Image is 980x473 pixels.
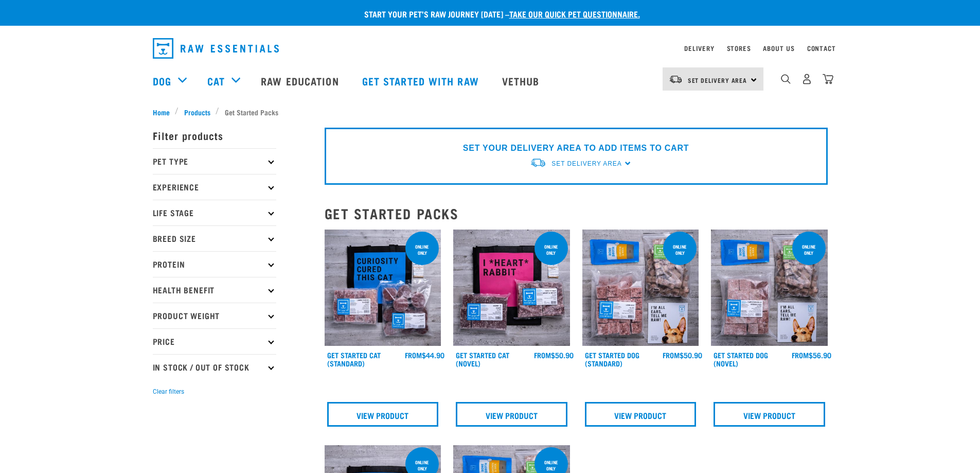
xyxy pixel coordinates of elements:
[801,74,812,84] img: user.png
[153,38,279,59] img: Raw Essentials Logo
[663,239,697,260] div: online only
[585,353,639,365] a: Get Started Dog (Standard)
[711,230,828,346] img: NSP Dog Novel Update
[145,34,836,63] nav: dropdown navigation
[684,46,714,50] a: Delivery
[582,230,699,346] img: NSP Dog Standard Update
[456,402,567,427] a: View Product
[325,205,828,221] h2: Get Started Packs
[327,402,439,427] a: View Product
[405,353,422,357] span: FROM
[153,107,175,117] a: Home
[456,353,509,365] a: Get Started Cat (Novel)
[153,251,276,277] p: Protein
[551,160,621,167] span: Set Delivery Area
[492,60,553,101] a: Vethub
[184,107,210,117] span: Products
[763,46,794,50] a: About Us
[325,230,441,346] img: Assortment Of Raw Essential Products For Cats Including, Blue And Black Tote Bag With "Curiosity ...
[727,46,751,50] a: Stores
[153,225,276,251] p: Breed Size
[179,107,216,117] a: Products
[153,328,276,354] p: Price
[207,73,225,89] a: Cat
[153,148,276,174] p: Pet Type
[688,78,747,82] span: Set Delivery Area
[792,351,831,359] div: $56.90
[153,303,276,328] p: Product Weight
[153,107,828,117] nav: breadcrumbs
[792,353,809,357] span: FROM
[792,239,826,260] div: online only
[153,200,276,225] p: Life Stage
[153,107,170,117] span: Home
[714,402,825,427] a: View Product
[405,239,439,260] div: online only
[585,402,697,427] a: View Product
[807,46,836,50] a: Contact
[663,353,680,357] span: FROM
[669,75,683,84] img: van-moving.png
[153,73,171,89] a: Dog
[823,74,833,84] img: home-icon@2x.png
[153,277,276,303] p: Health Benefit
[463,142,689,154] p: SET YOUR DELIVERY AREA TO ADD ITEMS TO CART
[534,353,551,357] span: FROM
[781,74,791,84] img: home-icon-1@2x.png
[509,11,640,16] a: take our quick pet questionnaire.
[663,351,702,359] div: $50.90
[714,353,768,365] a: Get Started Dog (Novel)
[153,354,276,380] p: In Stock / Out Of Stock
[405,351,444,359] div: $44.90
[352,60,492,101] a: Get started with Raw
[453,230,570,346] img: Assortment Of Raw Essential Products For Cats Including, Pink And Black Tote Bag With "I *Heart* ...
[327,353,381,365] a: Get Started Cat (Standard)
[153,387,184,396] button: Clear filters
[530,157,546,168] img: van-moving.png
[534,239,568,260] div: online only
[153,122,276,148] p: Filter products
[251,60,351,101] a: Raw Education
[153,174,276,200] p: Experience
[534,351,574,359] div: $50.90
